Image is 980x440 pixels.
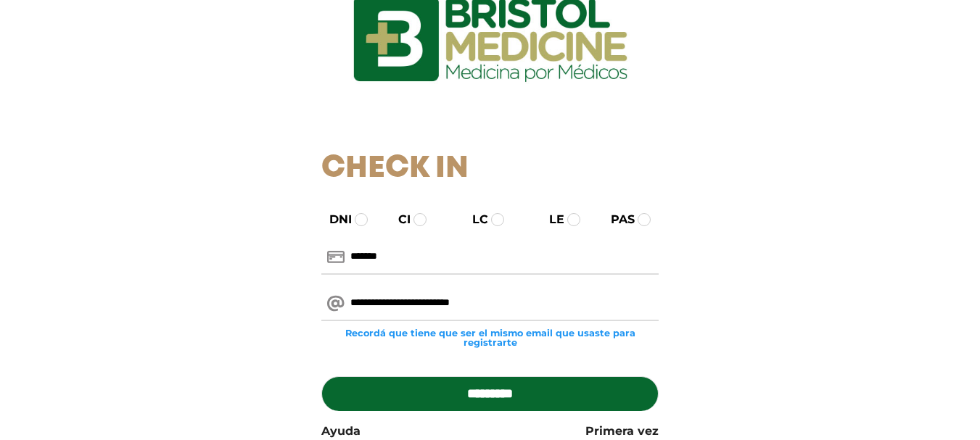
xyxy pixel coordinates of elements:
small: Recordá que tiene que ser el mismo email que usaste para registrarte [321,328,659,347]
a: Primera vez [585,423,659,440]
label: DNI [316,211,352,228]
label: CI [385,211,411,228]
label: PAS [598,211,635,228]
h1: Check In [321,151,659,187]
label: LC [459,211,488,228]
a: Ayuda [321,423,361,440]
label: LE [536,211,564,228]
